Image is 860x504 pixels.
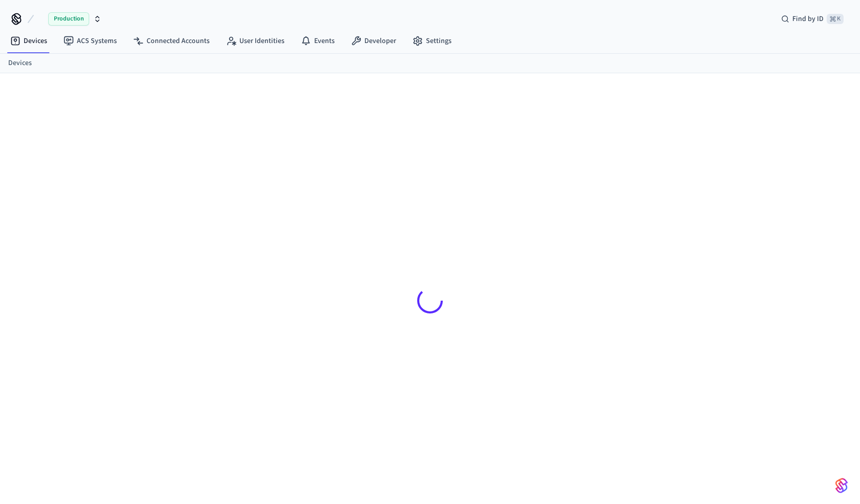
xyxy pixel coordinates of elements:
span: Find by ID [792,14,824,24]
span: Production [48,12,89,26]
div: Find by ID⌘ K [773,10,852,28]
img: SeamLogoGradient.69752ec5.svg [835,477,848,494]
a: ACS Systems [55,32,125,50]
a: Settings [404,32,460,50]
a: Devices [8,58,32,69]
span: ⌘ K [827,14,844,24]
a: User Identities [218,32,293,50]
a: Events [293,32,343,50]
a: Developer [343,32,404,50]
a: Connected Accounts [125,32,218,50]
a: Devices [2,32,55,50]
